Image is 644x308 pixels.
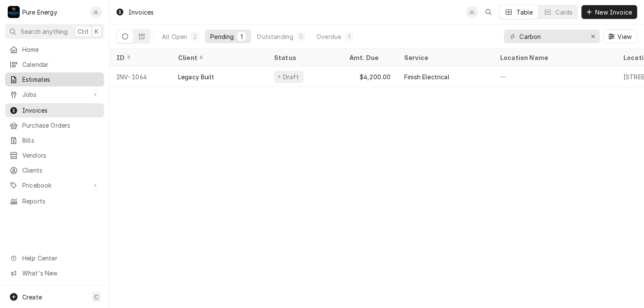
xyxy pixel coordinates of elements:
[22,269,99,278] span: What's New
[210,32,234,41] div: Pending
[90,6,102,18] div: JL
[482,5,495,19] button: Open search
[5,57,104,72] a: Calendar
[581,5,637,19] button: New Invoice
[22,166,100,175] span: Clients
[343,66,397,87] div: $4,200.00
[404,53,485,62] div: Service
[162,32,187,41] div: All Open
[22,45,100,54] span: Home
[178,53,259,62] div: Client
[282,72,300,81] div: Draft
[5,87,104,102] a: Go to Jobs
[178,72,214,81] div: Legacy Built
[22,90,87,99] span: Jobs
[316,32,341,41] div: Overdue
[555,8,572,17] div: Cards
[22,136,100,145] span: Bills
[22,75,100,84] span: Estimates
[22,181,87,190] span: Pricebook
[116,53,163,62] div: ID
[5,148,104,162] a: Vendors
[22,293,42,301] span: Create
[22,151,100,160] span: Vendors
[466,6,478,18] div: JL
[346,32,352,41] div: 1
[5,118,104,132] a: Purchase Orders
[90,6,102,18] div: James Linnenkamp's Avatar
[22,254,99,263] span: Help Center
[94,293,98,302] span: C
[5,133,104,147] a: Bills
[5,194,104,208] a: Reports
[274,53,334,62] div: Status
[404,72,450,81] div: Finish Electrical
[22,8,57,17] div: Pure Energy
[22,197,100,206] span: Reports
[5,72,104,87] a: Estimates
[603,30,637,43] button: View
[616,32,633,41] span: View
[95,27,98,36] span: K
[5,163,104,177] a: Clients
[298,32,304,41] div: 0
[22,121,100,130] span: Purchase Orders
[5,266,104,280] a: Go to What's New
[21,27,68,36] span: Search anything
[500,53,608,62] div: Location Name
[466,6,478,18] div: James Linnenkamp's Avatar
[5,24,104,39] button: Search anythingCtrlK
[519,30,584,43] input: Keyword search
[192,32,197,41] div: 2
[8,6,20,18] div: P
[78,27,89,36] span: Ctrl
[516,8,533,17] div: Table
[5,103,104,117] a: Invoices
[239,32,244,41] div: 1
[110,66,171,87] div: INV-1064
[5,251,104,265] a: Go to Help Center
[22,106,100,115] span: Invoices
[493,66,617,87] div: —
[586,30,600,43] button: Erase input
[8,6,20,18] div: Pure Energy's Avatar
[349,53,389,62] div: Amt. Due
[257,32,293,41] div: Outstanding
[5,42,104,57] a: Home
[593,8,634,17] span: New Invoice
[5,178,104,192] a: Go to Pricebook
[22,60,100,69] span: Calendar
